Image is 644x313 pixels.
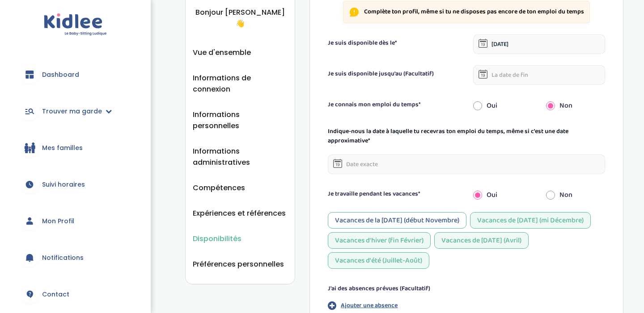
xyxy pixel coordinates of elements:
[193,109,288,131] button: Informations personnelles
[13,278,137,310] a: Contact
[364,8,584,17] p: Complète ton profil, même si tu ne disposes pas encore de ton emploi du temps
[42,217,74,226] span: Mon Profil
[193,182,245,193] button: Compétences
[328,232,431,249] div: Vacances d'hiver (fin Février)
[341,301,398,310] p: Ajouter une absence
[328,284,430,293] label: J'ai des absences prévues (Facultatif)
[328,212,466,229] div: Vacances de la [DATE] (début Novembre)
[328,300,398,310] button: Ajouter une absence
[434,232,529,249] div: Vacances de [DATE] (Avril)
[193,259,284,270] button: Préférences personnelles
[193,146,288,168] button: Informations administratives
[13,168,137,200] a: Suivi horaires
[42,180,85,189] span: Suivi horaires
[328,69,434,79] label: Je suis disponible jusqu'au (Facultatif)
[42,253,84,263] span: Notifications
[466,185,539,205] div: Oui
[13,242,137,274] a: Notifications
[13,205,137,237] a: Mon Profil
[328,252,429,269] div: Vacances d'été (Juillet-Août)
[193,72,288,95] button: Informations de connexion
[328,38,397,48] label: Je suis disponible dès le*
[328,189,420,199] label: Je travaille pendant les vacances*
[42,143,83,153] span: Mes familles
[539,185,612,205] div: Non
[473,65,605,85] input: La date de fin
[42,70,79,79] span: Dashboard
[470,212,591,229] div: Vacances de [DATE] (mi Décembre)
[13,132,137,164] a: Mes familles
[13,58,137,91] a: Dashboard
[42,107,102,116] span: Trouver ma garde
[466,96,539,116] div: Oui
[13,95,137,127] a: Trouver ma garde
[193,208,286,219] button: Expériences et références
[193,233,241,244] button: Disponibilités
[539,96,612,116] div: Non
[193,7,288,29] span: Bonjour [PERSON_NAME] 👋
[193,47,251,58] button: Vue d'ensemble
[328,154,605,174] input: Date exacte
[473,34,605,54] input: La date de début
[328,127,605,146] label: Indique-nous la date à laquelle tu recevras ton emploi du temps, même si c'est une date approxima...
[328,100,421,109] label: Je connais mon emploi du temps*
[44,13,107,36] img: logo.svg
[42,290,69,299] span: Contact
